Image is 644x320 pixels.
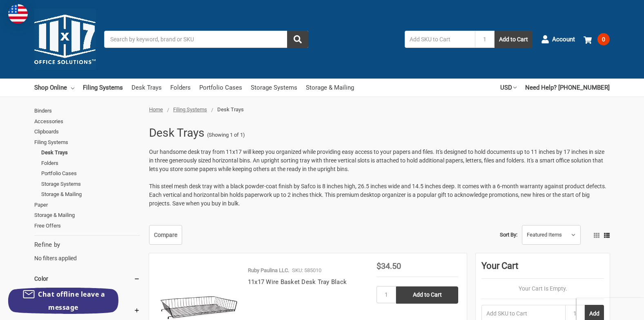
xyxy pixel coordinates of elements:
[500,79,517,97] a: USD
[83,79,123,97] a: Filing Systems
[248,278,347,286] a: 11x17 Wire Basket Desk Tray Black
[292,266,321,275] p: SKU: 585010
[8,4,28,24] img: duty and tax information for United States
[217,106,244,113] span: Desk Trays
[597,33,610,45] span: 0
[584,29,610,50] a: 0
[149,149,604,172] span: Our handsome desk tray from 11x17 will keep you organized while providing easy access to your pap...
[8,288,118,314] button: Chat offline leave a message
[248,266,289,275] p: Ruby Paulina LLC.
[149,183,606,207] span: This steel mesh desk tray with a black powder-coat finish by Safco is 8 inches high, 26.5 inches ...
[552,35,575,44] span: Account
[41,158,140,169] a: Folders
[34,210,140,221] a: Storage & Mailing
[34,137,140,148] a: Filing Systems
[170,79,191,97] a: Folders
[149,106,163,113] a: Home
[149,122,205,144] h1: Desk Trays
[173,106,207,113] a: Filing Systems
[405,31,475,48] input: Add SKU to Cart
[34,79,74,97] a: Shop Online
[149,225,182,245] a: Compare
[481,284,604,293] p: Your Cart Is Empty.
[34,274,140,284] h5: Color
[41,179,140,189] a: Storage Systems
[38,290,105,312] span: Chat offline leave a message
[34,286,140,297] a: Black
[199,79,242,97] a: Portfolio Cases
[525,79,610,97] a: Need Help? [PHONE_NUMBER]
[495,31,533,48] button: Add to Cart
[541,29,575,50] a: Account
[34,200,140,210] a: Paper
[306,79,354,97] a: Storage & Mailing
[34,126,140,137] a: Clipboards
[34,221,140,231] a: Free Offers
[500,229,517,241] label: Sort By:
[377,261,401,271] span: $34.50
[41,189,140,200] a: Storage & Mailing
[34,116,140,127] a: Accessories
[396,286,458,304] input: Add to Cart
[481,259,604,279] div: Your Cart
[41,168,140,179] a: Portfolio Cases
[577,298,644,320] iframe: Google Customer Reviews
[34,9,96,70] img: 11x17.com
[207,131,245,139] span: (Showing 1 of 1)
[104,31,308,48] input: Search by keyword, brand or SKU
[131,79,162,97] a: Desk Trays
[34,240,140,262] div: No filters applied
[251,79,297,97] a: Storage Systems
[41,147,140,158] a: Desk Trays
[34,240,140,250] h5: Refine by
[34,106,140,116] a: Binders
